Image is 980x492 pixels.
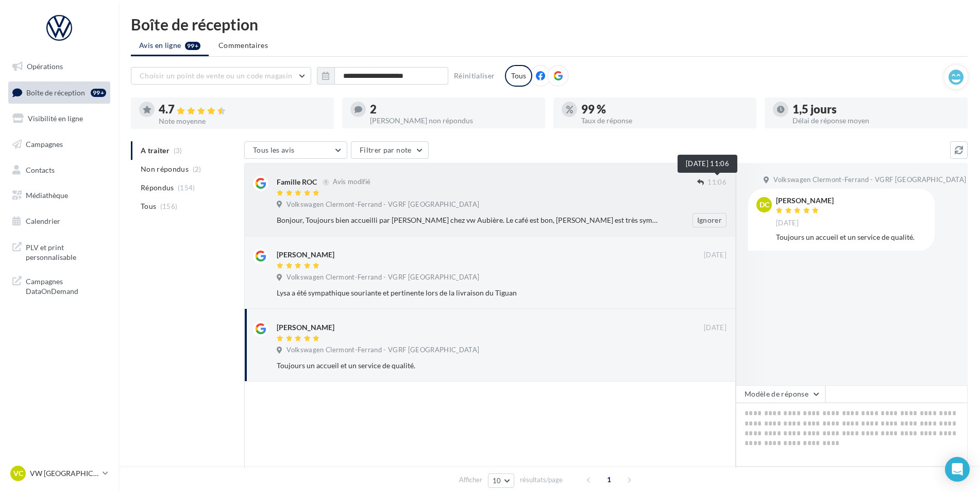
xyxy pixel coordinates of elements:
[759,200,769,210] span: DC
[459,475,482,485] span: Afficher
[26,274,106,297] span: Campagnes DataOnDemand
[159,104,326,116] div: 4.7
[30,468,98,479] p: VW [GEOGRAPHIC_DATA]
[776,197,834,204] div: [PERSON_NAME]
[26,140,63,149] span: Campagnes
[488,473,514,488] button: 10
[773,175,966,185] span: Volkswagen Clermont-Ferrand - VGRF [GEOGRAPHIC_DATA]
[945,457,970,482] div: Open Intercom Messenger
[159,118,326,125] div: Note moyenne
[26,191,68,200] span: Médiathèque
[27,62,63,71] span: Opérations
[277,177,317,187] div: Famille ROC
[776,219,799,228] span: [DATE]
[218,40,268,51] span: Commentaires
[244,141,347,159] button: Tous les avis
[736,385,825,403] button: Modèle de réponse
[370,117,537,124] div: [PERSON_NAME] non répondus
[6,81,112,104] a: Boîte de réception99+
[26,240,106,263] span: PLV et print personnalisable
[6,185,112,206] a: Médiathèque
[704,323,726,333] span: [DATE]
[6,108,112,129] a: Visibilité en ligne
[707,178,726,187] span: 11:06
[26,165,55,174] span: Contacts
[286,273,479,282] span: Volkswagen Clermont-Ferrand - VGRF [GEOGRAPHIC_DATA]
[6,56,112,77] a: Opérations
[141,183,174,193] span: Répondus
[520,475,563,485] span: résultats/page
[6,236,112,267] a: PLV et print personnalisable
[131,17,968,32] div: Boîte de réception
[277,215,660,225] div: Bonjour, Toujours bien accueilli par [PERSON_NAME] chez vw Aubière. Le café est bon, [PERSON_NAME...
[6,134,112,155] a: Campagnes
[193,165,201,173] span: (2)
[286,200,479,209] span: Volkswagen Clermont-Ferrand - VGRF [GEOGRAPHIC_DATA]
[581,117,748,124] div: Taux de réponse
[26,217,60,225] span: Calendrier
[277,360,660,371] div: Toujours un accueil et un service de qualité.
[792,117,959,124] div: Délai de réponse moyen
[277,322,334,333] div: [PERSON_NAME]
[178,184,195,192] span: (154)
[792,104,959,115] div: 1,5 jours
[450,70,499,82] button: Réinitialiser
[505,65,532,87] div: Tous
[6,159,112,181] a: Contacts
[776,232,926,242] div: Toujours un accueil et un service de qualité.
[91,89,106,97] div: 99+
[678,155,737,173] div: [DATE] 11:06
[370,104,537,115] div: 2
[692,213,726,227] button: Ignorer
[131,67,311,85] button: Choisir un point de vente ou un code magasin
[141,164,189,174] span: Non répondus
[6,270,112,301] a: Campagnes DataOnDemand
[26,88,85,96] span: Boîte de réception
[6,210,112,232] a: Calendrier
[493,477,501,485] span: 10
[601,471,617,488] span: 1
[333,178,370,186] span: Avis modifié
[277,288,660,298] div: Lysa a été sympathique souriante et pertinente lors de la livraison du Tiguan
[286,346,479,355] span: Volkswagen Clermont-Ferrand - VGRF [GEOGRAPHIC_DATA]
[581,104,748,115] div: 99 %
[253,145,295,154] span: Tous les avis
[141,201,156,211] span: Tous
[140,71,292,80] span: Choisir un point de vente ou un code magasin
[28,114,83,123] span: Visibilité en ligne
[13,468,23,479] span: VC
[277,250,334,260] div: [PERSON_NAME]
[160,202,178,210] span: (156)
[8,464,110,483] a: VC VW [GEOGRAPHIC_DATA]
[351,141,429,159] button: Filtrer par note
[704,251,726,260] span: [DATE]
